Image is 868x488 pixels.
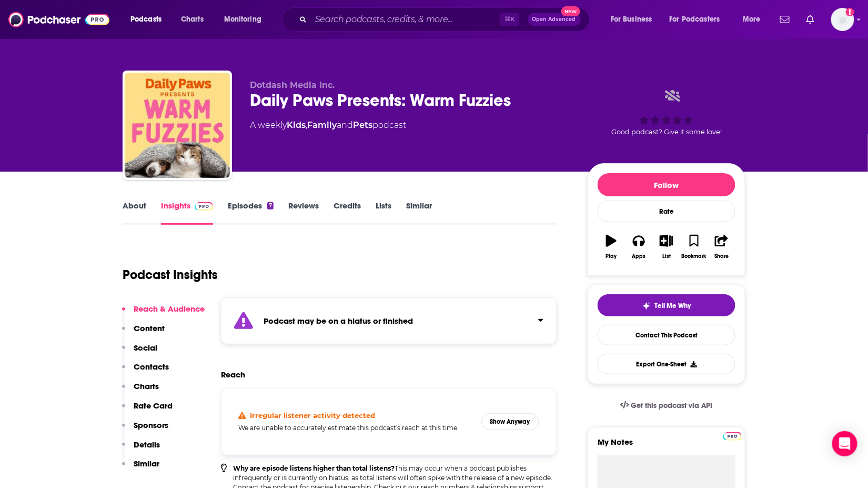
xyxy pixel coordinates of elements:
[221,370,245,380] h2: Reach
[122,401,173,420] button: Rate Card
[134,323,165,333] p: Content
[598,294,735,316] button: tell me why sparkleTell Me Why
[334,201,361,225] a: Credits
[233,464,395,472] b: Why are episode listens higher than total listens?
[631,401,713,410] span: Get this podcast via API
[181,12,204,27] span: Charts
[134,459,159,469] p: Similar
[723,431,742,441] a: Pro website
[8,9,109,29] img: Podchaser - Follow, Share and Rate Podcasts
[122,440,160,459] button: Details
[532,17,576,22] span: Open Advanced
[250,80,335,90] span: Dotdash Media Inc.
[625,228,652,266] button: Apps
[123,11,175,28] button: open menu
[122,343,157,362] button: Social
[134,440,160,450] p: Details
[122,304,205,323] button: Reach & Audience
[612,393,721,419] a: Get this podcast via API
[528,13,581,26] button: Open AdvancedNew
[306,120,307,130] span: ,
[123,267,218,283] h1: Podcast Insights
[267,202,274,210] div: 7
[831,8,854,31] span: Logged in as alignPR
[376,201,391,225] a: Lists
[122,323,165,343] button: Content
[221,297,557,344] section: Click to expand status details
[682,253,706,260] div: Bookmark
[598,354,735,374] button: Export One-Sheet
[662,253,671,260] div: List
[611,12,652,27] span: For Business
[130,12,162,27] span: Podcasts
[831,8,854,31] button: Show profile menu
[708,228,735,266] button: Share
[228,201,274,225] a: Episodes7
[238,424,473,432] h5: We are unable to accurately estimate this podcast's reach at this time.
[481,413,539,430] button: Show Anyway
[174,11,210,28] a: Charts
[406,201,432,225] a: Similar
[311,11,500,28] input: Search podcasts, credits, & more...
[655,302,691,310] span: Tell Me Why
[680,228,708,266] button: Bookmark
[598,228,625,266] button: Play
[134,420,168,430] p: Sponsors
[122,459,159,478] button: Similar
[743,12,761,27] span: More
[250,411,376,420] h4: Irregular listener activity detected
[802,11,819,28] a: Show notifications dropdown
[134,304,205,314] p: Reach & Audience
[292,7,600,32] div: Search podcasts, credits, & more...
[714,253,729,260] div: Share
[846,8,854,16] svg: Add a profile image
[670,12,720,27] span: For Podcasters
[195,202,213,211] img: Podchaser Pro
[125,73,230,178] img: Daily Paws Presents: Warm Fuzzies
[224,12,261,27] span: Monitoring
[653,228,680,266] button: List
[603,11,665,28] button: open menu
[663,11,735,28] button: open menu
[134,362,169,372] p: Contacts
[307,120,337,130] a: Family
[122,381,159,401] button: Charts
[353,120,372,130] a: Pets
[134,401,173,411] p: Rate Card
[134,343,157,353] p: Social
[735,11,774,28] button: open menu
[500,13,519,26] span: ⌘ K
[288,201,319,225] a: Reviews
[122,362,169,381] button: Contacts
[561,6,580,16] span: New
[642,302,651,310] img: tell me why sparkle
[832,431,857,456] div: Open Intercom Messenger
[287,120,306,130] a: Kids
[831,8,854,31] img: User Profile
[723,432,742,441] img: Podchaser Pro
[217,11,275,28] button: open menu
[632,253,646,260] div: Apps
[598,201,735,222] div: Rate
[588,80,745,145] div: Good podcast? Give it some love!
[134,381,159,391] p: Charts
[122,420,168,440] button: Sponsors
[161,201,213,225] a: InsightsPodchaser Pro
[337,120,353,130] span: and
[598,437,735,455] label: My Notes
[598,173,735,196] button: Follow
[598,325,735,345] a: Contact This Podcast
[123,201,146,225] a: About
[250,119,406,132] div: A weekly podcast
[611,128,722,136] span: Good podcast? Give it some love!
[776,11,794,28] a: Show notifications dropdown
[264,316,413,326] strong: Podcast may be on a hiatus or finished
[606,253,617,260] div: Play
